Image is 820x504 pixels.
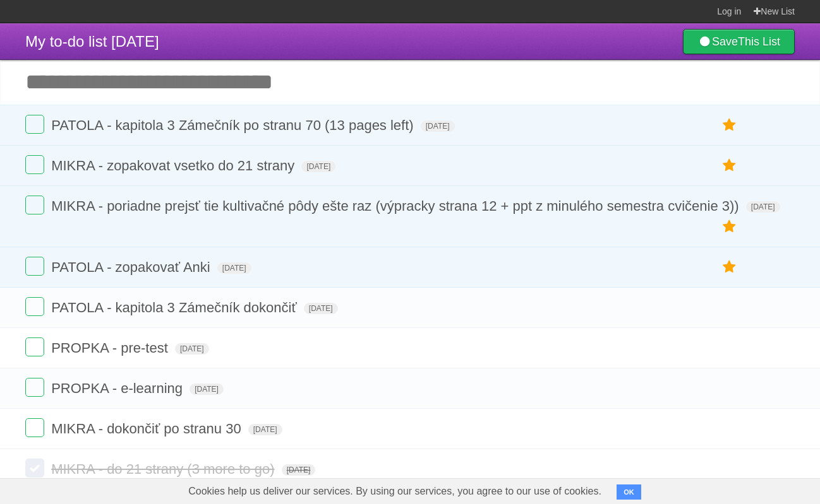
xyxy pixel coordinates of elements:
span: [DATE] [421,120,455,132]
span: PROPKA - pre-test [51,340,171,356]
span: [DATE] [746,201,780,213]
span: MIKRA - do 21 strany (3 more to go) [51,461,277,477]
label: Done [25,196,44,214]
span: My to-do list [DATE] [25,33,159,50]
label: Done [25,155,44,174]
a: SaveThis List [683,29,795,54]
span: [DATE] [217,262,251,274]
span: MIKRA - dokončiť po stranu 30 [51,421,244,437]
label: Done [25,418,44,437]
span: PATOLA - zopakovať Anki [51,259,214,275]
span: [DATE] [301,161,335,172]
span: [DATE] [248,424,282,435]
label: Done [25,459,44,478]
span: Cookies help us deliver our services. By using our services, you agree to our use of cookies. [176,479,614,504]
span: [DATE] [190,384,224,395]
label: Done [25,115,44,134]
span: PROPKA - e-learning [51,380,186,396]
span: [DATE] [304,303,338,314]
label: Done [25,297,44,316]
label: Done [25,337,44,356]
label: Star task [718,216,742,237]
span: [DATE] [282,464,316,476]
b: This List [738,35,780,48]
span: PATOLA - kapitola 3 Zámečník dokončiť [51,300,300,315]
span: MIKRA - zopakovat vsetko do 21 strany [51,158,298,173]
label: Star task [718,115,742,136]
span: PATOLA - kapitola 3 Zámečník po stranu 70 (13 pages left) [51,117,417,133]
span: MIKRA - poriadne prejsť tie kultivačné pôdy ešte raz (výpracky strana 12 + ppt z minulého semestr... [51,198,742,214]
label: Star task [718,155,742,176]
label: Done [25,257,44,276]
span: [DATE] [175,343,209,355]
label: Done [25,378,44,397]
label: Star task [718,257,742,278]
button: OK [617,484,641,500]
